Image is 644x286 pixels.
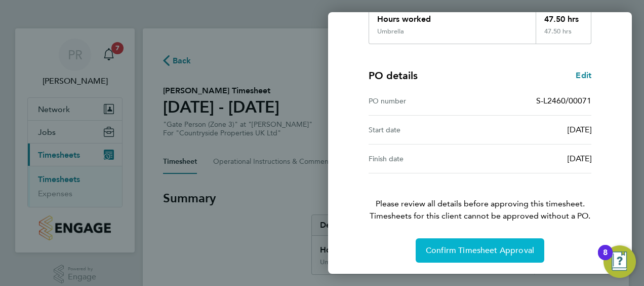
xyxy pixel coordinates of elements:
[480,124,591,136] div: [DATE]
[369,95,480,107] div: PO number
[356,210,603,222] span: Timesheets for this client cannot be approved without a PO.
[536,96,591,105] span: S-L2460/00071
[426,245,534,256] span: Confirm Timesheet Approval
[603,253,608,266] div: 8
[356,173,603,222] p: Please review all details before approving this timesheet.
[377,27,404,35] div: Umbrella
[369,153,480,165] div: Finish date
[369,68,418,83] h4: PO details
[416,238,544,263] button: Confirm Timesheet Approval
[536,27,591,44] div: 47.50 hrs
[576,69,591,82] a: Edit
[369,5,536,27] div: Hours worked
[480,153,591,165] div: [DATE]
[369,124,480,136] div: Start date
[603,245,636,278] button: Open Resource Center, 8 new notifications
[536,5,591,27] div: 47.50 hrs
[576,70,591,80] span: Edit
